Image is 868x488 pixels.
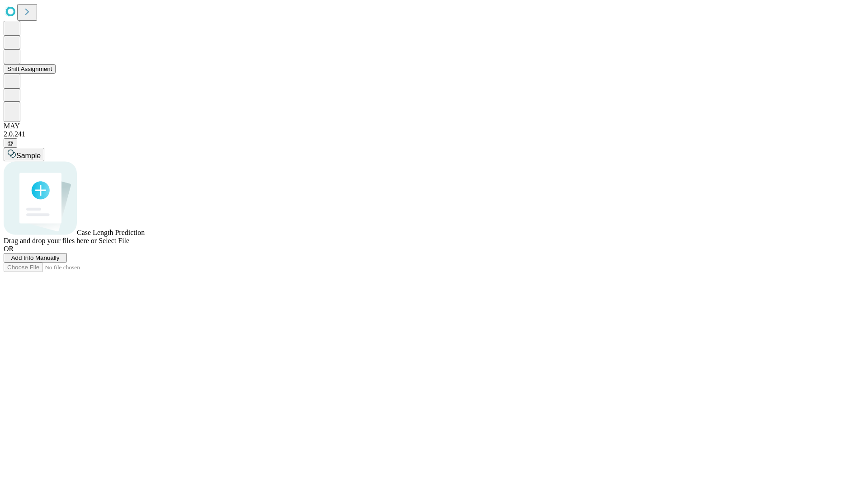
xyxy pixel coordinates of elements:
[7,140,14,146] span: @
[4,245,14,253] span: OR
[4,148,44,161] button: Sample
[99,237,129,244] span: Select File
[4,64,56,74] button: Shift Assignment
[77,229,145,236] span: Case Length Prediction
[11,254,60,261] span: Add Info Manually
[4,122,864,130] div: MAY
[4,130,864,138] div: 2.0.241
[4,237,97,244] span: Drag and drop your files here or
[4,253,67,263] button: Add Info Manually
[16,152,41,160] span: Sample
[4,138,17,148] button: @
